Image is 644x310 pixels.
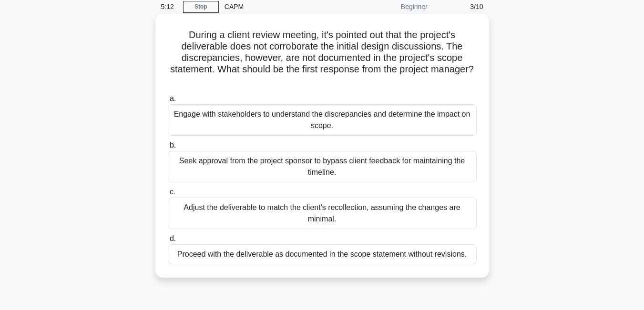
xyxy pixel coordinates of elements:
span: b. [170,141,176,149]
h5: During a client review meeting, it's pointed out that the project's deliverable does not corrobor... [167,29,478,87]
div: Seek approval from the project sponsor to bypass client feedback for maintaining the timeline. [168,151,477,182]
span: c. [170,188,175,196]
div: Adjust the deliverable to match the client's recollection, assuming the changes are minimal. [168,198,477,229]
span: a. [170,94,176,102]
div: Engage with stakeholders to understand the discrepancies and determine the impact on scope. [168,104,477,136]
div: Proceed with the deliverable as documented in the scope statement without revisions. [168,244,477,264]
span: d. [170,234,176,242]
a: Stop [183,1,219,13]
